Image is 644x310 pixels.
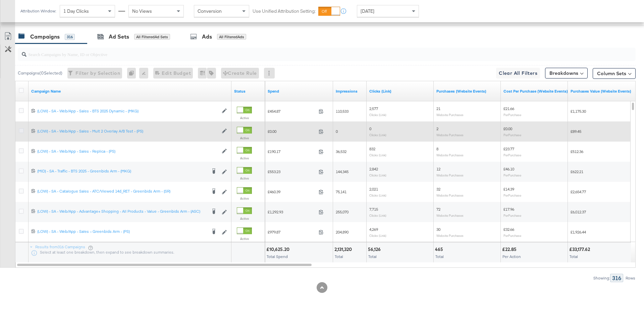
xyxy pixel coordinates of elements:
sub: Clicks (Link) [369,234,386,238]
div: 56,126 [368,246,383,253]
span: £979.87 [268,229,316,235]
span: £454.87 [268,109,316,114]
span: £622.21 [571,169,583,174]
a: (LOW) - SA - Web/App - Sales - Mult 2 Overlay A/B Test - (PS) [37,128,218,134]
span: 4,269 [369,227,378,232]
span: £460.39 [268,189,316,194]
sub: Website Purchases [436,133,464,137]
span: £0.00 [503,126,512,131]
label: Active [237,196,252,201]
span: 7,715 [369,207,378,212]
div: 316 [610,274,623,282]
div: (LOW) - SA - Web/App - Advantage+ Shopping - All Products - Value - Greenbids Arm - (ASC) [37,209,207,214]
div: Showing: [593,276,610,280]
label: Active [237,156,252,160]
a: The total value of the purchase actions tracked by your Custom Audience pixel on your website aft... [571,89,632,94]
div: 316 [65,34,75,40]
div: (LOW) - SA - Catalogue Sales - ATC/Viewed 14d_RET - Greenbids Arm - (SR) [37,189,207,194]
a: The total amount spent to date. [268,89,330,94]
a: (LOW) - SA - Catalogue Sales - ATC/Viewed 14d_RET - Greenbids Arm - (SR) [37,189,207,195]
span: 255,070 [336,209,348,214]
span: 12 [436,166,440,171]
div: 465 [435,246,445,253]
span: £190.17 [268,149,316,154]
a: The number of clicks on links appearing on your ad or Page that direct people to your sites off F... [369,89,431,94]
span: 21 [436,106,440,111]
sub: Clicks (Link) [369,133,386,137]
label: Active [237,216,252,221]
span: [DATE] [361,8,374,14]
span: £32.66 [503,227,514,232]
span: £512.36 [571,149,583,154]
div: (LOW) - SA - Web/App - Sales - Mult 2 Overlay A/B Test - (PS) [37,128,218,134]
span: 832 [369,146,375,151]
span: 1 Day Clicks [63,8,89,14]
span: 72 [436,207,440,212]
button: Breakdowns [545,68,588,79]
sub: Per Purchase [503,234,521,238]
span: £1,292.93 [268,209,316,214]
label: Active [237,116,252,120]
span: 32 [436,187,440,192]
div: £33,177.62 [569,246,592,253]
a: The average cost for each purchase tracked by your Custom Audience pixel on your website after pe... [503,89,568,94]
div: (MID) - SA - Traffic - BTS 2025 - Greenbids Arm - (MKG) [37,168,207,174]
span: £46.10 [503,166,514,171]
a: (LOW) - SA - Web/App - Sales – Greenbids Arm - (PS) [37,229,207,236]
sub: Per Purchase [503,153,521,157]
sub: Website Purchases [436,213,464,217]
span: 2,021 [369,187,378,192]
a: (LOW) - SA - Web/App - Advantage+ Shopping - All Products - Value - Greenbids Arm - (ASC) [37,209,207,215]
sub: Per Purchase [503,213,521,217]
label: Use Unified Attribution Setting: [253,8,316,14]
span: £17.96 [503,207,514,212]
button: Column Sets [593,68,636,79]
div: Campaigns [30,33,60,41]
span: 30 [436,227,440,232]
span: 0 [336,129,338,134]
span: £14.39 [503,187,514,192]
sub: Website Purchases [436,193,464,197]
div: (LOW) - SA - Web/App - Sales - BTS 2025 Dynamic - (MKG) [37,108,218,114]
span: £1,926.44 [571,229,586,235]
span: £1,175.30 [571,109,586,114]
sub: Per Purchase [503,173,521,177]
span: 36,532 [336,149,346,154]
span: Per Action [502,254,521,259]
sub: Website Purchases [436,234,464,238]
span: £89.45 [571,129,581,134]
div: 2,131,320 [334,246,354,253]
div: (LOW) - SA - Web/App - Sales - Replica - (PS) [37,149,218,154]
span: 0 [369,126,371,131]
div: £22.85 [502,246,519,253]
a: (LOW) - SA - Web/App - Sales - Replica - (PS) [37,149,218,154]
label: Active [237,176,252,180]
a: (LOW) - SA - Web/App - Sales - BTS 2025 Dynamic - (MKG) [37,108,218,114]
a: The number of times a purchase was made tracked by your Custom Audience pixel on your website aft... [436,89,498,94]
span: Total [570,254,578,259]
div: Rows [625,276,636,280]
a: (MID) - SA - Traffic - BTS 2025 - Greenbids Arm - (MKG) [37,168,207,175]
sub: Website Purchases [436,113,464,117]
div: £10,625.20 [266,246,291,253]
span: Conversion [198,8,222,14]
div: All Filtered Ad Sets [134,34,170,40]
label: Active [237,237,252,241]
span: Total [335,254,343,259]
div: (LOW) - SA - Web/App - Sales – Greenbids Arm - (PS) [37,229,207,234]
sub: Per Purchase [503,133,521,137]
sub: Clicks (Link) [369,193,386,197]
span: 110,533 [336,109,348,114]
span: 204,890 [336,229,348,235]
span: Total Spend [267,254,288,259]
span: 2 [436,126,438,131]
span: 8 [436,146,438,151]
span: 75,141 [336,189,346,194]
div: All Filtered Ads [217,34,246,40]
span: 2,577 [369,106,378,111]
input: Search Campaigns by Name, ID or Objective [26,45,579,58]
span: Clear All Filters [499,69,537,77]
div: 0 [127,68,139,79]
a: Your campaign name. [31,89,229,94]
sub: Clicks (Link) [369,173,386,177]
